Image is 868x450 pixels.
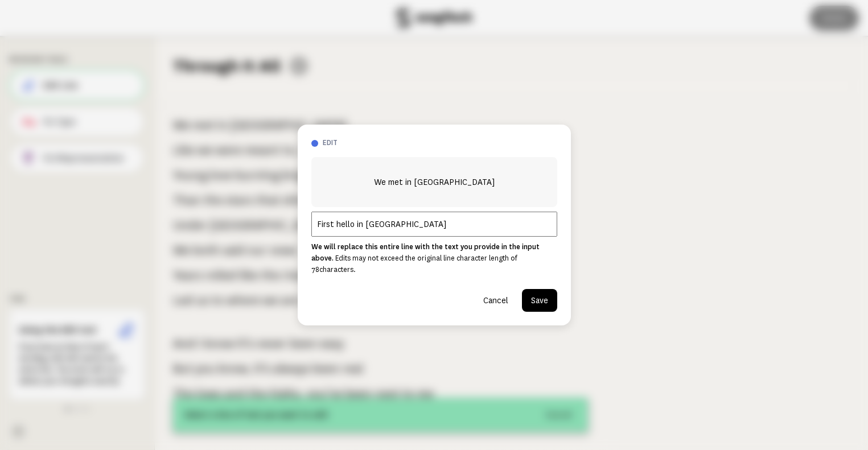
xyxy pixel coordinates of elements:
input: Add your line edit here [311,212,557,237]
span: Edits may not exceed the original line character length of 78 characters. [311,254,517,274]
h3: edit [323,138,557,148]
strong: We will replace this entire line with the text you provide in the input above. [311,243,540,262]
button: Cancel [474,289,517,312]
button: Save [522,289,557,312]
span: We met in [GEOGRAPHIC_DATA] [374,175,495,189]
